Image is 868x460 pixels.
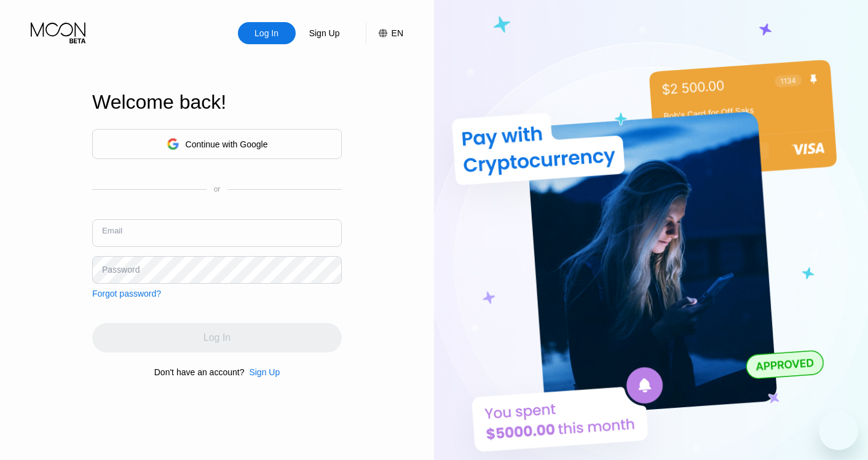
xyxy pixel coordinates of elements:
[154,367,245,377] div: Don't have an account?
[186,139,268,149] div: Continue with Google
[308,27,341,39] div: Sign Up
[92,289,161,298] div: Forgot password?
[819,411,858,450] iframe: Button to launch messaging window
[102,226,122,235] div: Email
[244,367,280,377] div: Sign Up
[92,129,342,159] div: Continue with Google
[249,367,280,377] div: Sign Up
[102,265,140,275] div: Password
[392,28,403,38] div: EN
[214,185,221,193] div: or
[238,22,296,44] div: Log In
[253,27,280,39] div: Log In
[92,91,342,114] div: Welcome back!
[296,22,353,44] div: Sign Up
[366,22,403,44] div: EN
